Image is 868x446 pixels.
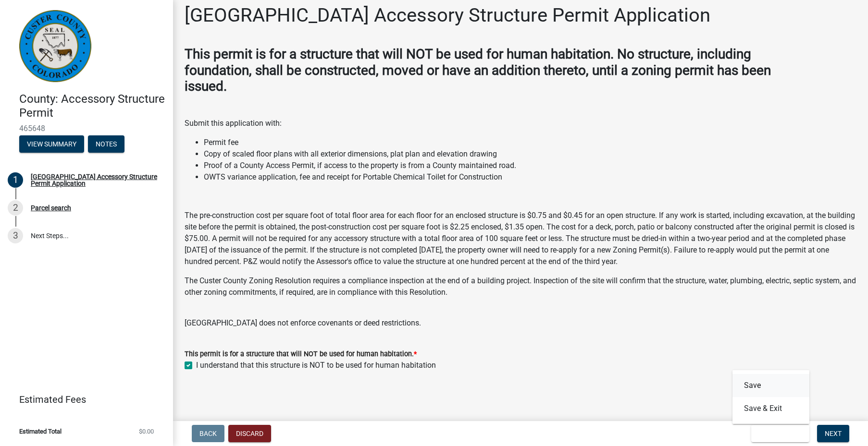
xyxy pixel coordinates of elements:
[817,425,849,442] button: Next
[8,390,158,409] a: Estimated Fees
[185,62,771,78] strong: foundation, shall be constructed, moved or have an addition thereto, until a zoning permit has been
[185,4,710,27] h1: [GEOGRAPHIC_DATA] Accessory Structure Permit Application
[825,430,842,437] span: Next
[204,137,856,148] li: Permit fee
[751,425,809,442] button: Save & Exit
[204,171,856,183] li: OWTS variance application, fee and receipt for Portable Chemical Toilet for Construction
[759,430,796,437] span: Save & Exit
[199,430,217,437] span: Back
[19,428,62,434] span: Estimated Total
[31,173,158,187] div: [GEOGRAPHIC_DATA] Accessory Structure Permit Application
[185,118,856,129] p: Submit this application with:
[196,360,436,371] label: I understand that this structure is NOT to be used for human habitation
[204,160,856,171] li: Proof of a County Access Permit, if access to the property is from a County maintained road.
[88,135,124,153] button: Notes
[185,306,856,329] p: [GEOGRAPHIC_DATA] does not enforce covenants or deed restrictions.
[185,275,856,298] p: The Custer County Zoning Resolution requires a compliance inspection at the end of a building pro...
[192,425,224,442] button: Back
[31,205,71,211] div: Parcel search
[8,200,23,216] div: 2
[185,351,417,358] label: This permit is for a structure that will NOT be used for human habitation.
[139,428,154,434] span: $0.00
[8,228,23,243] div: 3
[185,78,227,94] strong: issued.
[88,141,124,148] wm-modal-confirm: Notes
[732,397,809,420] button: Save & Exit
[204,148,856,160] li: Copy of scaled floor plans with all exterior dimensions, plat plan and elevation drawing
[185,46,751,62] strong: This permit is for a structure that will NOT be used for human habitation. No structure, including
[19,10,91,82] img: Custer County, Colorado
[19,141,84,148] wm-modal-confirm: Summary
[19,124,154,133] span: 465648
[732,370,809,424] div: Save & Exit
[732,374,809,397] button: Save
[228,425,271,442] button: Discard
[19,135,84,153] button: View Summary
[19,92,165,120] h4: County: Accessory Structure Permit
[185,210,856,267] p: The pre-construction cost per square foot of total floor area for each floor for an enclosed stru...
[8,172,23,188] div: 1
